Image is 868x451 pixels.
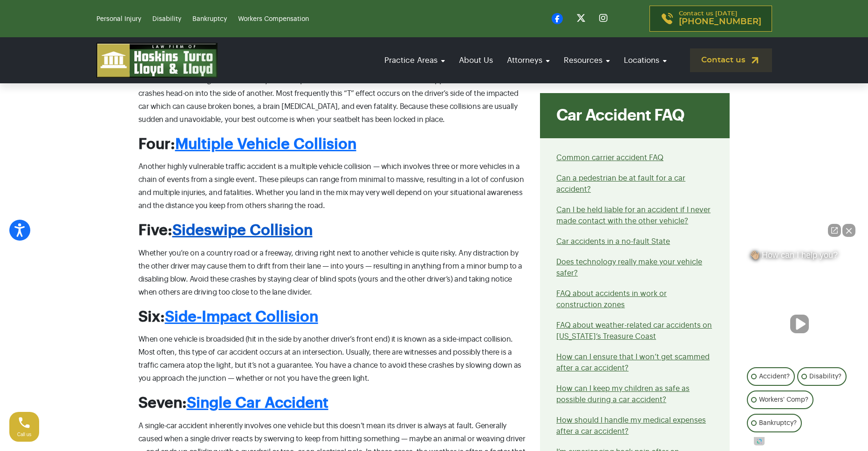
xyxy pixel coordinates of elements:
a: Practice Areas [380,47,450,74]
button: Unmute video [790,315,809,333]
p: Whether you’re on a country road or a freeway, driving right next to another vehicle is quite ris... [138,247,529,299]
div: Car Accident FAQ [540,93,730,138]
a: How can I keep my children as safe as possible during a car accident? [556,385,690,404]
h2: Four: [138,135,529,153]
a: Contact us [DATE][PHONE_NUMBER] [649,6,772,32]
a: Locations [619,47,671,74]
a: Personal Injury [96,16,141,22]
a: Does technology really make your vehicle safer? [556,258,702,277]
div: 👋🏼 How can I help you? [745,250,854,265]
a: Sideswipe Collision [172,223,313,238]
a: Disability [152,16,181,22]
span: Call us [17,432,32,437]
button: Close Intaker Chat Widget [842,224,855,237]
p: Bankruptcy? [759,417,797,429]
a: About Us [454,47,498,74]
img: logo [96,43,218,78]
a: FAQ about accidents in work or construction zones [556,290,667,309]
a: Workers Compensation [238,16,309,22]
a: Common carrier accident FAQ [556,154,663,162]
a: Can I be held liable for an accident if I never made contact with the other vehicle? [556,206,711,225]
a: Car accidents in a no-fault State [556,238,670,245]
h2: Five: [138,222,529,239]
a: Side-Impact Collision [165,310,318,324]
p: Disability? [809,371,841,382]
p: Workers' Comp? [759,394,808,405]
a: Multiple Vehicle Collision [175,137,356,152]
a: Attorneys [502,47,554,74]
p: One of the most dangerous collisions you can experience — the T-Bone car accident — happens when ... [138,74,529,126]
span: [PHONE_NUMBER] [679,17,761,27]
a: Contact us [690,48,772,72]
p: When one vehicle is broadsided (hit in the side by another driver’s front end) it is known as a s... [138,333,529,385]
h2: Six: [138,308,529,326]
a: Single Car Accident [187,396,328,411]
a: How should I handle my medical expenses after a car accident? [556,417,706,435]
a: Open intaker chat [754,437,765,445]
a: Can a pedestrian be at fault for a car accident? [556,175,685,193]
a: Resources [559,47,615,74]
p: Accident? [759,371,790,382]
p: Contact us [DATE] [679,11,761,27]
h2: Seven: [138,394,529,412]
a: Bankruptcy [192,16,227,22]
a: FAQ about weather-related car accidents on [US_STATE]’s Treasure Coast [556,322,712,340]
a: Open direct chat [828,224,841,237]
p: Another highly vulnerable traffic accident is a multiple vehicle collision — which involves three... [138,160,529,212]
a: How can I ensure that I won’t get scammed after a car accident? [556,353,710,372]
